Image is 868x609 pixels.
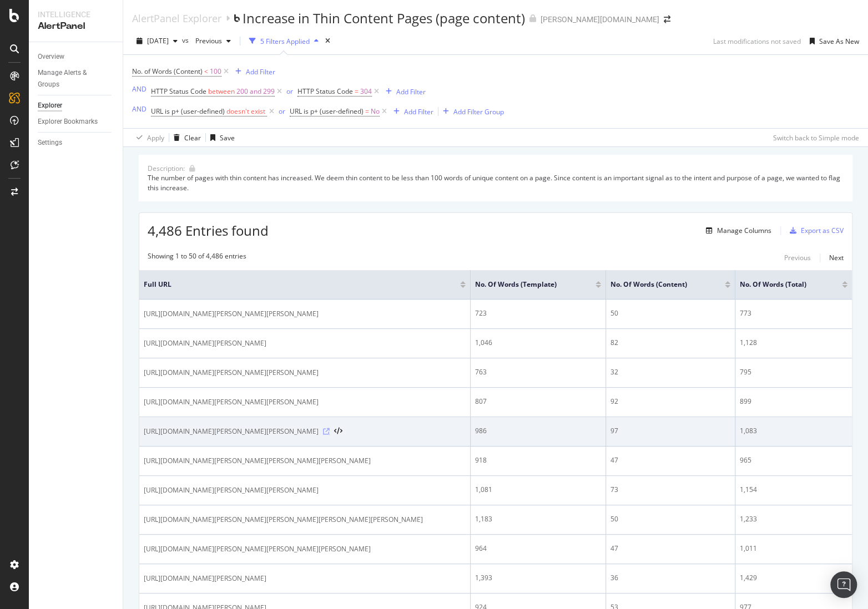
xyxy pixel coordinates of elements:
span: < [204,67,208,76]
button: AND [132,104,147,114]
div: 1,183 [475,514,601,524]
button: View HTML Source [334,428,342,435]
div: 36 [610,573,730,583]
span: doesn't exist [226,106,265,116]
div: Add Filter [396,87,426,97]
span: [URL][DOMAIN_NAME][PERSON_NAME][PERSON_NAME] [144,397,319,408]
span: No [371,104,380,119]
span: [URL][DOMAIN_NAME][PERSON_NAME][PERSON_NAME] [144,367,319,378]
button: Add Filter [231,65,275,78]
span: Full URL [144,280,443,290]
div: 763 [475,367,601,377]
div: 1,011 [740,544,847,554]
div: 47 [610,455,730,465]
span: [URL][DOMAIN_NAME][PERSON_NAME][PERSON_NAME] [144,485,319,496]
div: 97 [610,426,730,436]
button: Switch back to Simple mode [769,129,859,146]
span: vs [182,35,191,45]
span: URL is p+ (user-defined) [151,106,225,116]
div: 1,046 [475,338,601,348]
button: Add Filter [381,85,426,98]
button: Add Filter Group [438,105,504,118]
div: Last modifications not saved [713,37,801,46]
span: URL is p+ (user-defined) [290,106,364,116]
button: 5 Filters Applied [245,32,323,50]
span: 200 and 299 [236,84,275,99]
span: HTTP Status Code [297,87,353,96]
div: Showing 1 to 50 of 4,486 entries [148,251,246,265]
span: [URL][DOMAIN_NAME][PERSON_NAME][PERSON_NAME] [144,308,319,319]
span: [URL][DOMAIN_NAME][PERSON_NAME] [144,573,266,584]
div: 1,083 [740,426,847,436]
button: Clear [169,129,201,146]
span: [URL][DOMAIN_NAME][PERSON_NAME] [144,338,266,349]
div: Previous [784,253,811,262]
div: Explorer [38,100,62,111]
div: AlertPanel [38,20,114,33]
a: Explorer [38,100,115,111]
span: Previous [191,36,222,45]
div: 964 [475,544,601,554]
span: [URL][DOMAIN_NAME][PERSON_NAME][PERSON_NAME][PERSON_NAME][PERSON_NAME] [144,514,423,525]
div: 1,154 [740,485,847,495]
span: No. of Words (Content) [132,67,203,76]
div: The number of pages with thin content has increased. We deem thin content to be less than 100 wor... [148,173,844,192]
div: Open Intercom Messenger [830,571,857,598]
span: = [355,87,359,96]
div: AND [132,104,147,114]
span: 4,486 Entries found [148,221,269,240]
span: 2025 Sep. 24th [147,36,169,45]
a: Manage Alerts & Groups [38,67,115,90]
button: or [286,86,293,97]
div: Intelligence [38,9,114,20]
div: Add Filter Group [453,107,504,116]
div: Explorer Bookmarks [38,116,98,128]
span: HTTP Status Code [151,87,206,96]
div: 82 [610,338,730,348]
div: or [286,87,293,96]
span: [URL][DOMAIN_NAME][PERSON_NAME][PERSON_NAME][PERSON_NAME] [144,455,371,466]
div: 32 [610,367,730,377]
span: between [208,87,235,96]
div: or [279,106,285,116]
button: [DATE] [132,32,182,50]
div: Add Filter [246,67,275,77]
div: 50 [610,514,730,524]
div: Save As New [819,37,859,46]
div: arrow-right-arrow-left [664,16,670,23]
span: No. of Words (Content) [610,280,708,290]
span: [URL][DOMAIN_NAME][PERSON_NAME][PERSON_NAME] [144,426,319,437]
div: Settings [38,137,62,149]
button: Save [206,129,235,146]
div: Manage Alerts & Groups [38,67,104,90]
a: Settings [38,137,115,149]
div: 1,128 [740,338,847,348]
div: 92 [610,397,730,407]
div: 965 [740,455,847,465]
span: No. of Words (Template) [475,280,579,290]
div: Export as CSV [801,226,844,235]
span: 100 [210,64,221,79]
div: 986 [475,426,601,436]
div: [PERSON_NAME][DOMAIN_NAME] [541,14,659,25]
div: 723 [475,308,601,318]
div: 899 [740,397,847,407]
button: Export as CSV [785,222,844,240]
div: 5 Filters Applied [260,37,310,46]
button: Save As New [805,32,859,50]
div: Add Filter [404,107,433,116]
div: Clear [184,133,201,143]
div: AND [132,84,147,94]
span: 304 [360,84,372,99]
div: 1,233 [740,514,847,524]
button: or [279,106,285,116]
div: times [323,35,332,47]
div: Apply [147,133,164,143]
div: 795 [740,367,847,377]
div: 807 [475,397,601,407]
div: 773 [740,308,847,318]
div: 1,081 [475,485,601,495]
div: Increase in Thin Content Pages (page content) [243,9,525,28]
a: Explorer Bookmarks [38,116,115,128]
span: [URL][DOMAIN_NAME][PERSON_NAME][PERSON_NAME][PERSON_NAME] [144,544,371,555]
